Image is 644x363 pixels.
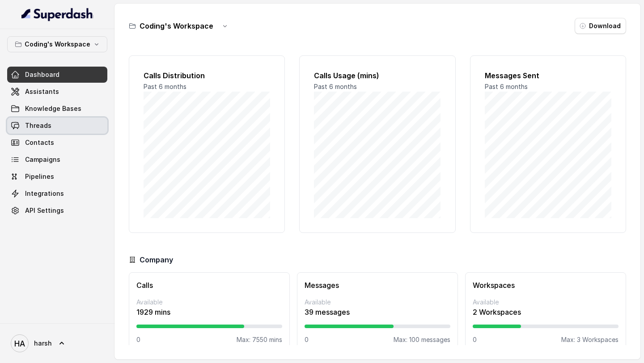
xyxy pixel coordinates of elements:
button: Coding's Workspace [7,36,107,52]
p: 0 [473,335,477,344]
p: 0 [305,335,309,344]
a: Pipelines [7,169,107,185]
a: Campaigns [7,152,107,168]
p: Available [136,298,282,307]
p: 2 Workspaces [473,307,619,317]
h2: Messages Sent [485,70,611,81]
p: 0 [136,335,140,344]
p: 39 messages [305,307,450,317]
h3: Calls [136,280,282,291]
a: Integrations [7,186,107,202]
p: 1929 mins [136,307,282,317]
a: Knowledge Bases [7,101,107,117]
img: light.svg [21,7,93,21]
a: Dashboard [7,67,107,83]
h3: Coding's Workspace [140,21,213,31]
p: Max: 3 Workspaces [561,335,619,344]
p: Max: 7550 mins [237,335,282,344]
a: API Settings [7,203,107,219]
a: Contacts [7,135,107,151]
span: Past 6 months [144,83,186,90]
p: Max: 100 messages [394,335,450,344]
a: Threads [7,118,107,134]
p: Available [473,298,619,307]
h3: Company [140,254,173,265]
a: Assistants [7,84,107,100]
button: Download [575,18,626,34]
span: Past 6 months [485,83,528,90]
h2: Calls Distribution [144,70,270,81]
h3: Messages [305,280,450,291]
h2: Calls Usage (mins) [314,70,441,81]
a: harsh [7,331,107,356]
p: Available [305,298,450,307]
span: Past 6 months [314,83,357,90]
h3: Workspaces [473,280,619,291]
p: Coding's Workspace [25,39,90,50]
